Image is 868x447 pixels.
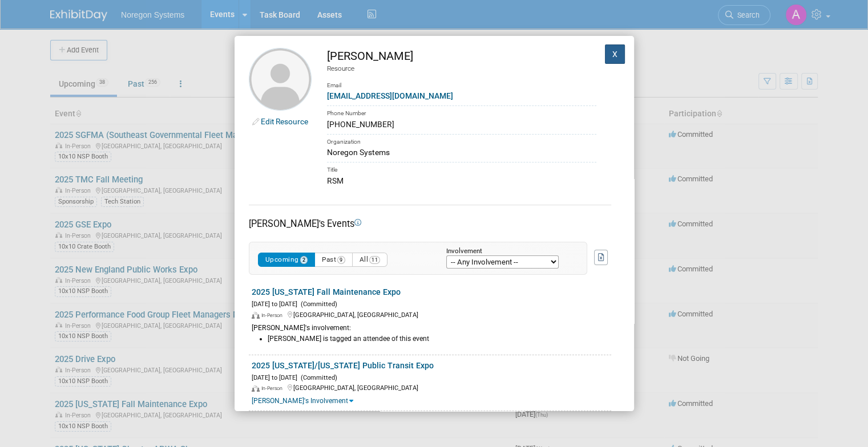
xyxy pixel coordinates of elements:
[327,147,596,159] div: Noregon Systems
[249,217,611,230] div: [PERSON_NAME]'s Events
[252,382,611,393] div: [GEOGRAPHIC_DATA], [GEOGRAPHIC_DATA]
[268,334,611,344] li: [PERSON_NAME] is tagged an attendee of this event
[327,91,453,100] a: [EMAIL_ADDRESS][DOMAIN_NAME]
[252,372,611,383] div: [DATE] to [DATE]
[252,397,353,405] a: [PERSON_NAME]'s Involvement
[297,374,337,381] span: (Committed)
[314,253,353,267] button: Past9
[352,253,388,267] button: All11
[261,117,308,126] a: Edit Resource
[337,256,345,264] span: 9
[261,312,286,318] span: In-Person
[605,44,625,64] button: X
[327,48,596,64] div: [PERSON_NAME]
[252,385,260,392] img: In-Person Event
[249,48,312,111] img: Paul Handberg
[297,300,337,308] span: (Committed)
[252,312,260,319] img: In-Person Event
[327,134,596,147] div: Organization
[327,64,596,74] div: Resource
[327,105,596,119] div: Phone Number
[252,298,611,309] div: [DATE] to [DATE]
[300,256,308,264] span: 2
[252,287,401,296] a: 2025 [US_STATE] Fall Maintenance Expo
[446,248,570,255] div: Involvement
[327,162,596,175] div: Title
[252,323,611,333] div: [PERSON_NAME]'s involvement:
[252,361,434,370] a: 2025 [US_STATE]/[US_STATE] Public Transit Expo
[369,256,380,264] span: 11
[327,175,596,187] div: RSM
[258,253,316,267] button: Upcoming2
[252,309,611,320] div: [GEOGRAPHIC_DATA], [GEOGRAPHIC_DATA]
[327,119,596,131] div: [PHONE_NUMBER]
[327,74,596,90] div: Email
[261,385,286,391] span: In-Person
